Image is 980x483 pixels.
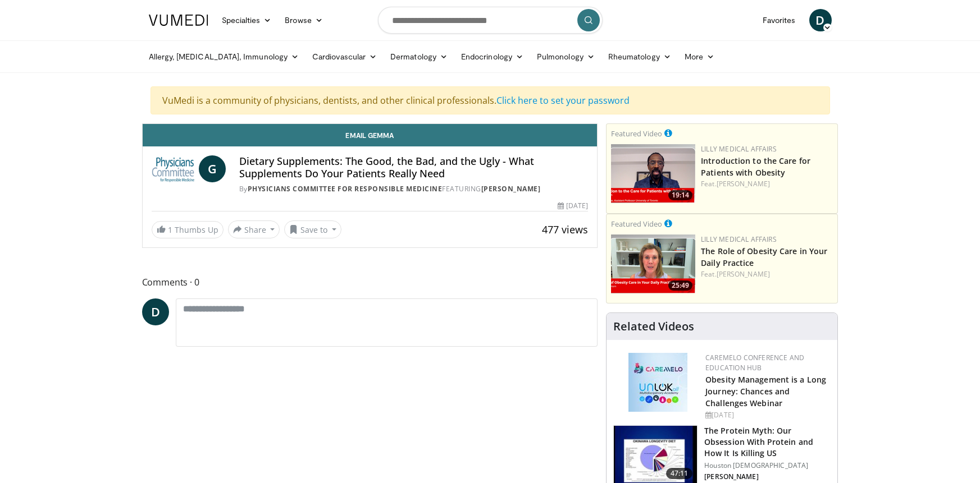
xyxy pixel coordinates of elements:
div: [DATE] [558,201,588,211]
a: Specialties [215,9,279,31]
a: Dermatology [384,45,454,68]
a: Pulmonology [530,45,601,68]
div: Feat. [701,269,833,279]
p: Houston [DEMOGRAPHIC_DATA] [704,461,831,470]
a: D [809,9,832,31]
a: CaReMeLO Conference and Education Hub [705,353,804,372]
a: Favorites [756,9,803,31]
img: e1208b6b-349f-4914-9dd7-f97803bdbf1d.png.150x105_q85_crop-smart_upscale.png [611,234,695,293]
a: 25:49 [611,234,695,293]
a: Physicians Committee for Responsible Medicine [248,184,443,194]
a: Obesity Management is a Long Journey: Chances and Challenges Webinar [705,374,826,408]
a: [PERSON_NAME] [717,179,770,188]
a: Rheumatology [601,45,678,68]
span: 25:49 [668,280,692,291]
img: VuMedi Logo [149,15,208,26]
input: Search topics, interventions [378,7,603,34]
small: Featured Video [611,219,662,229]
a: G [199,155,226,182]
span: 477 views [542,223,588,236]
a: Allergy, [MEDICAL_DATA], Immunology [142,45,306,68]
span: 19:14 [668,190,692,200]
button: Save to [284,220,341,238]
a: Email Gemma [143,124,598,146]
a: [PERSON_NAME] [717,269,770,279]
small: Featured Video [611,128,662,139]
span: Comments 0 [142,275,598,289]
a: Browse [278,9,330,31]
p: [PERSON_NAME] [704,472,831,481]
a: Click here to set your password [496,94,630,107]
div: Feat. [701,179,833,189]
a: 19:14 [611,144,695,203]
a: The Role of Obesity Care in Your Daily Practice [701,246,827,268]
img: Physicians Committee for Responsible Medicine [152,155,194,182]
img: 45df64a9-a6de-482c-8a90-ada250f7980c.png.150x105_q85_autocrop_double_scale_upscale_version-0.2.jpg [628,353,687,412]
div: [DATE] [705,410,828,420]
button: Share [228,220,280,238]
a: Lilly Medical Affairs [701,234,777,244]
h3: The Protein Myth: Our Obsession With Protein and How It Is Killing US [704,425,831,459]
div: By FEATURING [239,184,588,194]
img: acc2e291-ced4-4dd5-b17b-d06994da28f3.png.150x105_q85_crop-smart_upscale.png [611,144,695,203]
a: More [678,45,721,68]
a: Cardiovascular [306,45,384,68]
a: Endocrinology [454,45,530,68]
div: VuMedi is a community of physicians, dentists, and other clinical professionals. [151,86,830,114]
a: Lilly Medical Affairs [701,144,777,154]
a: 1 Thumbs Up [152,221,224,238]
span: 47:11 [666,468,693,479]
a: D [142,298,169,325]
span: 1 [168,224,172,235]
h4: Dietary Supplements: The Good, the Bad, and the Ugly - What Supplements Do Your Patients Really Need [239,155,588,180]
a: Introduction to the Care for Patients with Obesity [701,155,810,178]
a: [PERSON_NAME] [481,184,541,194]
h4: Related Videos [613,320,694,333]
